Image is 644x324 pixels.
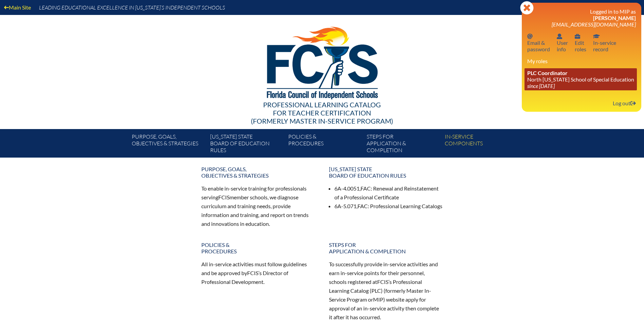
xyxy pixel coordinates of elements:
[357,203,368,209] span: FAC
[593,34,600,39] svg: In-service record
[527,34,533,39] svg: Email password
[329,260,443,321] p: To successfully provide in-service activities and earn in-service points for their personnel, sch...
[197,163,319,181] a: Purpose, goals,objectives & strategies
[197,239,319,257] a: Policies &Procedures
[552,21,636,28] span: [EMAIL_ADDRESS][DOMAIN_NAME]
[286,132,364,158] a: Policies &Procedures
[630,101,636,106] svg: Log out
[201,184,315,228] p: To enable in-service training for professionals serving member schools, we diagnose curriculum an...
[1,3,34,12] a: Main Site
[527,8,636,28] h3: Logged in to MIP as
[527,58,636,64] h3: My roles
[364,132,442,158] a: Steps forapplication & completion
[247,270,258,276] span: FCIS
[377,278,388,285] span: FCIS
[361,185,371,192] span: FAC
[201,260,315,286] p: All in-service activities must follow guidelines and be approved by ’s Director of Professional D...
[527,70,568,76] span: PLC Coordinator
[129,132,207,158] a: Purpose, goals,objectives & strategies
[520,1,534,15] svg: Close
[334,202,443,211] li: 6A-5.071, : Professional Learning Catalogs
[207,132,286,158] a: [US_STATE] StateBoard of Education rules
[442,132,520,158] a: In-servicecomponents
[218,194,229,200] span: FCIS
[593,15,636,21] span: [PERSON_NAME]
[575,34,580,39] svg: User info
[527,83,555,89] i: since [DATE]
[273,109,371,117] span: for Teacher Certification
[252,15,392,108] img: FCISlogo221.eps
[325,163,447,181] a: [US_STATE] StateBoard of Education rules
[525,32,553,54] a: Email passwordEmail &password
[554,32,571,54] a: User infoUserinfo
[525,68,637,90] a: PLC Coordinator North [US_STATE] School of Special Education since [DATE]
[373,296,383,303] span: MIP
[334,184,443,202] li: 6A-4.0051, : Renewal and Reinstatement of a Professional Certificate
[590,32,619,54] a: In-service recordIn-servicerecord
[127,101,518,125] div: Professional Learning Catalog (formerly Master In-service Program)
[325,239,447,257] a: Steps forapplication & completion
[557,34,562,39] svg: User info
[572,32,589,54] a: User infoEditroles
[610,98,639,108] a: Log outLog out
[371,287,381,294] span: PLC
